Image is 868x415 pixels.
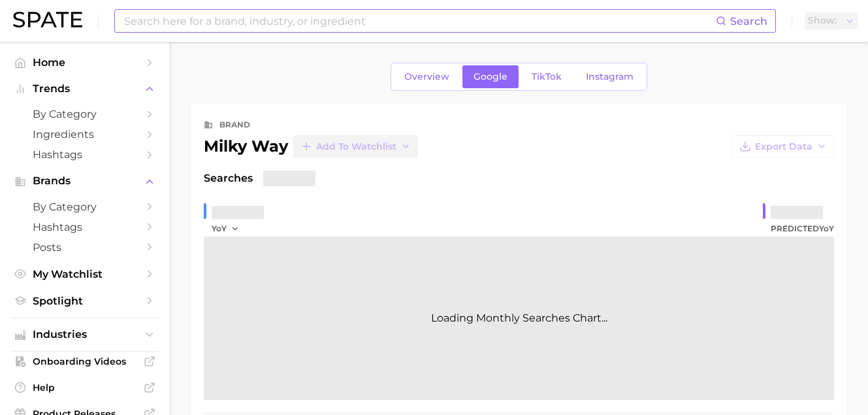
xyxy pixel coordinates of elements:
a: Home [10,52,159,73]
span: YoY [819,224,834,233]
span: Onboarding Videos [33,356,137,367]
a: Ingredients [10,124,159,144]
a: Google [462,65,519,88]
a: Help [10,378,159,397]
span: Predicted [771,221,834,237]
span: by Category [33,108,137,120]
span: Help [33,382,137,393]
button: Export Data [732,135,834,158]
span: Ingredients [33,128,137,141]
span: Industries [33,329,137,340]
a: Instagram [575,65,645,88]
span: Google [474,71,507,82]
a: Spotlight [10,291,159,311]
a: Hashtags [10,217,159,237]
span: by Category [33,201,137,213]
span: TikTok [532,71,562,82]
button: Show [805,12,858,29]
span: Hashtags [33,221,137,233]
div: Loading Monthly Searches Chart... [204,237,834,400]
span: Show [808,17,837,24]
span: Hashtags [33,148,137,161]
span: Brands [33,175,137,187]
span: Overview [404,71,449,82]
span: Spotlight [33,295,137,307]
div: milky way [204,139,288,154]
div: brand [219,117,250,133]
a: Hashtags [10,144,159,165]
a: by Category [10,197,159,217]
a: Posts [10,237,159,257]
button: Brands [10,171,159,191]
span: Search [730,15,767,27]
span: Searches [204,171,253,186]
a: Onboarding Videos [10,352,159,371]
span: My Watchlist [33,268,137,280]
a: Overview [393,65,460,88]
span: Trends [33,83,137,95]
img: SPATE [13,12,82,27]
button: YoY [212,221,240,237]
a: My Watchlist [10,264,159,284]
span: Instagram [586,71,634,82]
span: Posts [33,241,137,254]
input: Search here for a brand, industry, or ingredient [123,10,716,32]
button: Trends [10,79,159,99]
a: TikTok [521,65,573,88]
button: Add to Watchlist [293,135,418,158]
button: Industries [10,325,159,344]
span: Export Data [755,141,812,152]
a: by Category [10,104,159,124]
span: Add to Watchlist [316,141,396,152]
span: YoY [212,223,227,234]
span: Home [33,56,137,69]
